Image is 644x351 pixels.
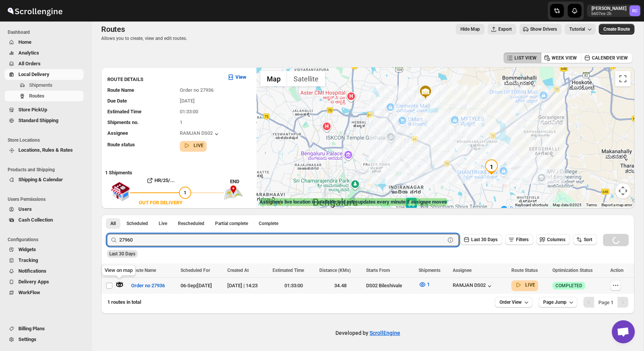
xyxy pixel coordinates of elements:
[515,202,548,208] button: Keyboard shortcuts
[101,166,132,175] b: 1 Shipments
[505,234,533,245] button: Filters
[5,58,84,69] button: All Orders
[18,61,41,66] span: All Orders
[615,183,631,199] button: Map camera controls
[511,268,538,273] span: Route Status
[230,178,253,185] div: END
[5,204,84,215] button: Users
[18,326,45,331] span: Billing Plans
[427,281,430,287] span: 1
[586,203,597,207] a: Terms (opens in new tab)
[273,282,315,290] div: 01:33:00
[460,234,502,245] button: Last 30 Days
[18,71,49,77] span: Local Delivery
[273,268,304,273] span: Estimated Time
[18,268,46,274] span: Notifications
[514,55,537,61] span: LIST VIEW
[484,159,499,175] div: 1
[584,237,592,242] span: Sort
[460,26,480,32] span: Hide Map
[514,281,535,289] button: LIVE
[419,268,440,273] span: Shipments
[159,220,167,227] span: Live
[536,234,570,245] button: Columns
[224,185,243,200] img: trip_end.png
[180,87,214,93] span: Order no 27936
[5,48,84,58] button: Analytics
[8,196,87,202] span: Users Permissions
[504,53,541,63] button: LIST VIEW
[180,119,182,125] span: 1
[18,147,73,153] span: Locations, Rules & Rates
[632,8,637,13] text: RC
[18,50,39,56] span: Analytics
[610,268,624,273] span: Action
[5,323,84,334] button: Billing Plans
[131,268,156,273] span: Route Name
[456,24,485,35] button: Map action label
[127,280,169,292] button: Order no 27936
[587,5,641,17] button: User menu
[6,1,64,20] img: ScrollEngine
[107,119,139,125] span: Shipments no.
[119,234,445,246] input: Press enter after typing | Search Eg. Order no 27936
[552,55,577,61] span: WEEK VIEW
[519,24,562,35] button: Show Drivers
[5,37,84,48] button: Home
[539,297,577,308] button: Page Jump
[194,143,204,148] b: LIVE
[18,118,58,123] span: Standard Shipping
[8,167,87,173] span: Products and Shipping
[5,145,84,156] button: Locations, Rules & Rates
[615,71,631,86] button: Toggle fullscreen view
[107,142,135,147] span: Route status
[581,53,632,63] button: CALENDER VIEW
[488,24,516,35] button: Export
[107,87,134,93] span: Route Name
[18,247,36,252] span: Widgets
[18,39,31,45] span: Home
[5,334,84,345] button: Settings
[18,257,38,263] span: Tracking
[603,26,630,32] span: Create Route
[29,82,53,88] span: Shipments
[260,198,447,206] label: Assignee's live location is available and auto-updates every minute if assignee moves
[5,276,84,287] button: Delivery Apps
[5,174,84,185] button: Shipping & Calendar
[18,107,47,113] span: Store PickUp
[131,282,165,290] span: Order no 27936
[8,29,87,35] span: Dashboard
[5,287,84,298] button: WorkFlow
[414,278,434,291] button: 1
[107,109,141,114] span: Estimated Time
[530,26,557,32] span: Show Drivers
[184,190,186,195] span: 1
[573,234,597,245] button: Sort
[180,130,220,138] button: RAMJAN DS02
[453,268,472,273] span: Assignee
[583,297,628,308] nav: Pagination
[259,220,278,227] span: Complete
[547,237,565,242] span: Columns
[5,91,84,101] button: Routes
[111,177,130,207] img: shop.svg
[107,98,127,104] span: Due Date
[18,336,36,342] span: Settings
[110,220,116,227] span: All
[106,218,120,229] button: All routes
[107,76,221,83] h3: ROUTE DETAILS
[227,268,249,273] span: Created At
[453,282,493,290] button: RAMJAN DS02
[18,206,32,212] span: Users
[130,174,191,187] button: HR/25/...
[18,279,49,285] span: Delivery Apps
[471,237,498,242] span: Last 30 Days
[541,53,582,63] button: WEEK VIEW
[629,5,640,16] span: Rahul Chopra
[181,283,212,288] span: 06-Sep | [DATE]
[5,255,84,266] button: Tracking
[178,220,204,227] span: Rescheduled
[5,244,84,255] button: Widgets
